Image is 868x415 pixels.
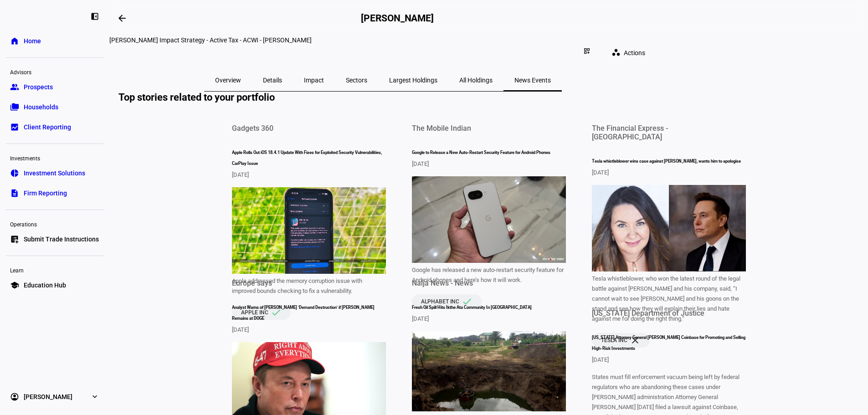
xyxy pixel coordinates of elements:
span: Submit Trade Instructions [24,235,99,244]
span: Impact [304,77,324,83]
span: Actions [624,44,645,62]
div: [DATE] [232,171,386,178]
eth-mat-symbol: list_alt_add [10,235,19,244]
section: Tesla whistleblower, who won the latest round of the legal battle against [PERSON_NAME] and his c... [592,274,746,324]
div: Advisors [5,65,104,78]
eth-mat-symbol: home [10,36,19,46]
div: Learn [5,263,104,276]
span: Client Reporting [24,123,71,132]
div: [DATE] [412,315,566,322]
div: The Mobile Indian [412,124,471,133]
a: bid_landscapeClient Reporting [5,118,104,136]
h6: [US_STATE] Attorney General [PERSON_NAME] Coinbase for Promoting and Selling High-Risk Investments [592,332,746,354]
div: The Financial Express - [GEOGRAPHIC_DATA] [592,124,731,141]
mat-icon: arrow_backwards [117,13,128,24]
div: [DATE] [232,326,386,333]
h6: Analyst Warns of [PERSON_NAME] 'Demand Destruction' if [PERSON_NAME] Remains at DOGE [232,302,386,324]
div: Christopher Kohlhardt Impact Strategy - Active Tax - ACWI - Kohl [109,36,656,44]
span: Home [24,36,41,46]
h2: [PERSON_NAME] [361,13,434,24]
eth-mat-symbol: bid_landscape [10,123,19,132]
div: [DATE] [592,356,746,363]
span: Sectors [346,77,367,83]
span: All Holdings [459,77,493,83]
span: Households [24,102,58,112]
img: ios_18_4_1_1744860508908.jpg [232,187,386,274]
div: Europe says [232,279,272,287]
eth-mat-symbol: folder_copy [10,102,19,112]
mat-icon: workspaces [611,48,621,57]
img: Pixel-9a-full-rear.jpg [412,176,566,263]
div: [DATE] [592,169,746,176]
section: Google has released a new auto-restart security feature for Android phones and here’s how it will... [412,265,566,285]
span: Overview [215,77,241,83]
a: folder_copyHouseholds [5,98,104,116]
h6: Google to Release a New Auto-Restart Security Feature for Android Phones [412,147,566,158]
eth-mat-symbol: left_panel_close [90,12,99,21]
div: [DATE] [412,160,566,167]
div: Gadgets 360 [232,124,273,133]
span: Education Hub [24,281,66,290]
div: Naija News - News [412,279,473,287]
span: Top stories related to your portfolio [118,92,282,103]
button: Actions [604,44,656,62]
div: Investments [5,151,104,164]
a: descriptionFirm Reporting [5,184,104,202]
eth-mat-symbol: pie_chart [10,169,19,178]
h6: Tesla whistleblower wins case against [PERSON_NAME], wants him to apologise [592,156,746,167]
eth-mat-symbol: school [10,281,19,290]
eth-mat-symbol: expand_more [90,392,99,401]
img: elon-musk-tesla-case-cristina-balan-viral.png [592,185,746,272]
img: Rivers-Oil-Spillage-1000x520.jpg [412,331,566,411]
h6: Fresh Oil Spill Hits Ikthe Ata Community In [GEOGRAPHIC_DATA] [412,302,566,313]
span: Firm Reporting [24,189,67,198]
mat-icon: dashboard_customize [583,47,591,55]
span: Details [263,77,282,83]
div: Operations [5,217,104,230]
span: Prospects [24,82,53,92]
a: groupProspects [5,78,104,96]
span: Investment Solutions [24,169,85,178]
span: [PERSON_NAME] [24,392,72,401]
eth-mat-symbol: description [10,189,19,198]
div: [US_STATE] Department of Justice [592,309,704,318]
eth-quick-actions: Actions [597,44,656,62]
span: Largest Holdings [389,77,437,83]
a: homeHome [5,32,104,50]
eth-mat-symbol: group [10,82,19,92]
h6: Apple Rolls Out iOS 18.4.1 Update With Fixes for Exploited Security Vulnerabilities, CarPlay Issue [232,147,386,169]
eth-mat-symbol: account_circle [10,392,19,401]
span: News Events [514,77,551,83]
a: pie_chartInvestment Solutions [5,164,104,182]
